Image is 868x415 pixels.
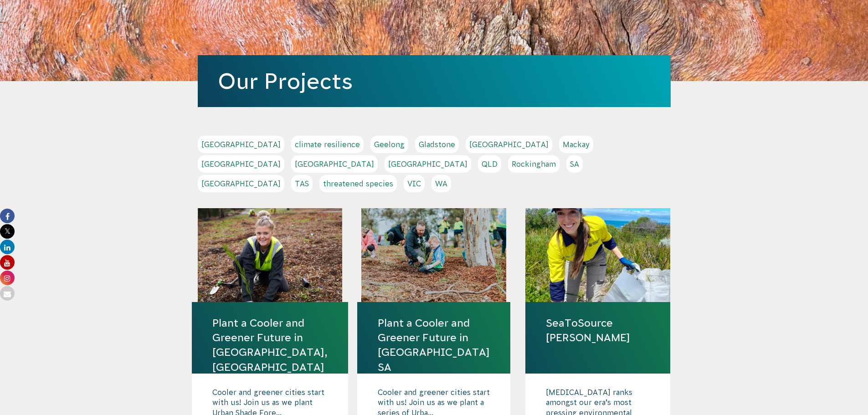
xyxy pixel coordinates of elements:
a: SA [566,155,583,173]
a: [GEOGRAPHIC_DATA] [385,155,471,173]
a: Plant a Cooler and Greener Future in [GEOGRAPHIC_DATA], [GEOGRAPHIC_DATA] [212,316,328,374]
a: threatened species [319,175,397,192]
a: SeaToSource [PERSON_NAME] [546,316,650,345]
a: Plant a Cooler and Greener Future in [GEOGRAPHIC_DATA] SA [378,316,490,374]
a: Geelong [370,136,408,153]
a: QLD [478,155,501,173]
a: [GEOGRAPHIC_DATA] [198,136,284,153]
a: VIC [404,175,425,192]
a: TAS [291,175,313,192]
a: Rockingham [508,155,560,173]
a: Mackay [559,136,593,153]
a: [GEOGRAPHIC_DATA] [198,155,284,173]
a: Our Projects [218,69,353,93]
a: WA [431,175,451,192]
a: [GEOGRAPHIC_DATA] [466,136,552,153]
a: [GEOGRAPHIC_DATA] [198,175,284,192]
a: Gladstone [415,136,459,153]
a: [GEOGRAPHIC_DATA] [291,155,378,173]
a: climate resilience [291,136,364,153]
